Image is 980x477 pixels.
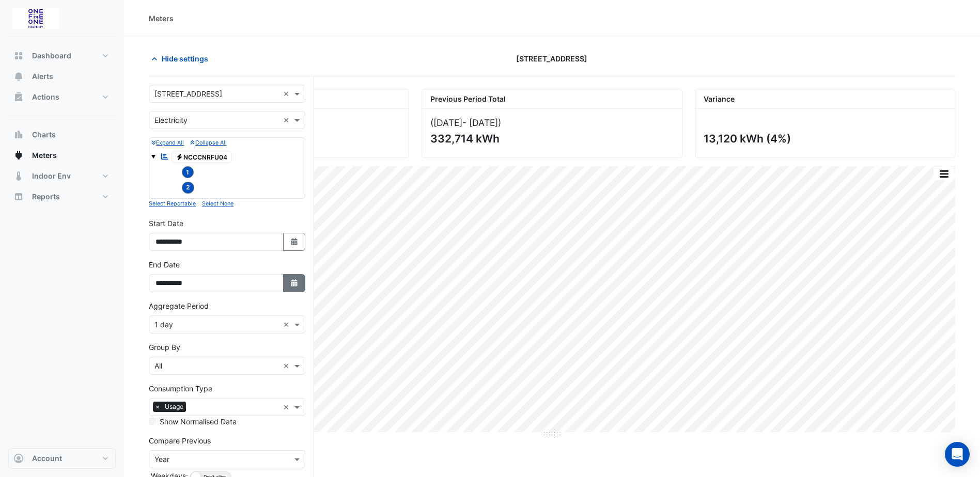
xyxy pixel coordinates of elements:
[149,342,180,353] label: Group By
[176,153,183,161] fa-icon: Electricity
[8,145,116,166] button: Meters
[283,319,292,330] span: Clear
[162,402,186,412] span: Usage
[695,89,955,109] div: Variance
[13,171,24,181] app-icon: Indoor Env
[32,171,71,181] span: Indoor Env
[430,117,673,128] div: ([DATE] )
[8,66,116,87] button: Alerts
[8,124,116,145] button: Charts
[934,167,954,180] button: More Options
[8,166,116,186] button: Indoor Env
[149,435,211,446] label: Compare Previous
[153,402,162,412] span: ×
[283,402,292,412] span: Clear
[283,360,292,371] span: Clear
[283,115,292,125] span: Clear
[202,199,234,208] button: Select None
[160,416,237,427] label: Show Normalised Data
[13,150,24,161] app-icon: Meters
[32,150,57,161] span: Meters
[149,13,174,24] div: Meters
[283,88,292,99] span: Clear
[149,50,215,68] button: Hide settings
[32,192,60,202] span: Reports
[149,383,212,394] label: Consumption Type
[149,199,196,208] button: Select Reportable
[32,92,59,102] span: Actions
[13,192,24,202] app-icon: Reports
[32,51,71,61] span: Dashboard
[149,200,196,207] small: Select Reportable
[182,166,194,178] span: 1
[13,92,24,102] app-icon: Actions
[12,8,59,29] img: Company Logo
[32,453,62,464] span: Account
[516,53,587,64] span: [STREET_ADDRESS]
[151,138,184,147] button: Expand All
[32,130,56,140] span: Charts
[172,151,232,163] span: NCCCNRFU04
[8,186,116,207] button: Reports
[182,182,195,194] span: 2
[422,89,681,109] div: Previous Period Total
[290,279,299,288] fa-icon: Select Date
[13,71,24,82] app-icon: Alerts
[190,139,226,146] small: Collapse All
[149,259,180,270] label: End Date
[162,53,208,64] span: Hide settings
[704,132,944,145] div: 13,120 kWh (4%)
[945,442,970,467] div: Open Intercom Messenger
[290,237,299,246] fa-icon: Select Date
[8,87,116,107] button: Actions
[8,45,116,66] button: Dashboard
[462,117,498,128] span: - [DATE]
[151,139,184,146] small: Expand All
[160,152,169,161] fa-icon: Reportable
[149,218,183,229] label: Start Date
[13,130,24,140] app-icon: Charts
[190,138,226,147] button: Collapse All
[32,71,53,82] span: Alerts
[13,51,24,61] app-icon: Dashboard
[202,200,234,207] small: Select None
[149,300,209,311] label: Aggregate Period
[8,448,116,469] button: Account
[430,132,671,145] div: 332,714 kWh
